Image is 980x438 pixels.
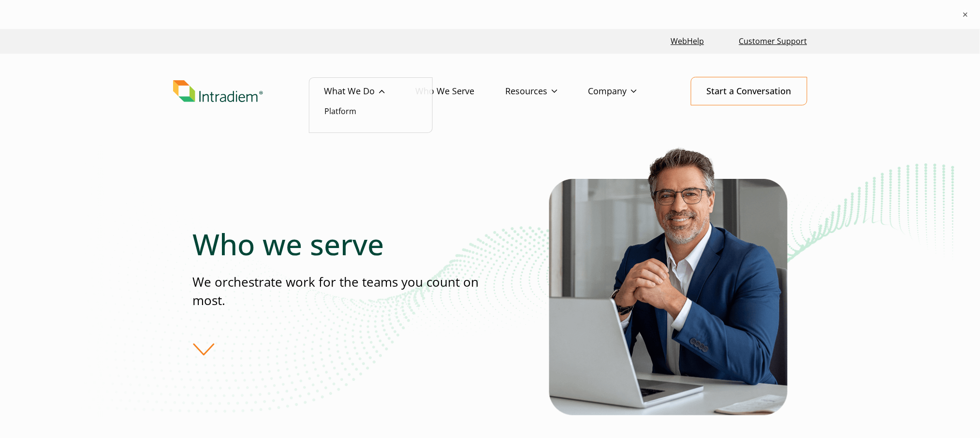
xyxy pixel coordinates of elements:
[193,273,490,309] p: We orchestrate work for the teams you count on most.
[173,80,263,102] img: Intradiem
[325,106,357,117] a: Platform
[735,31,811,52] a: Customer Support
[691,77,807,105] a: Start a Conversation
[324,77,416,105] a: What We Do
[667,31,708,52] a: Link opens in a new window
[173,80,324,102] a: Link to homepage of Intradiem
[506,77,588,105] a: Resources
[961,10,970,19] button: ×
[416,77,506,105] a: Who We Serve
[193,227,490,262] h1: Who we serve
[549,144,788,415] img: Who Intradiem Serves
[588,77,668,105] a: Company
